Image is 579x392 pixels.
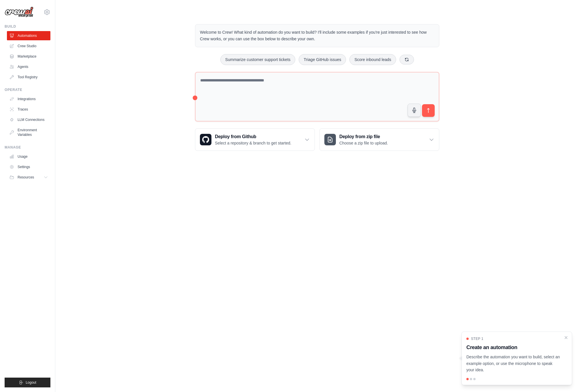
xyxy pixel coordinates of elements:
[5,87,50,92] div: Operate
[7,94,50,104] a: Integrations
[200,29,434,42] p: Welcome to Crew! What kind of automation do you want to build? I'll include some examples if you'...
[7,125,50,139] a: Environment Variables
[5,378,50,387] button: Logout
[339,133,388,140] h3: Deploy from zip file
[471,336,483,341] span: Step 1
[466,343,560,351] h3: Create an automation
[349,54,396,65] button: Score inbound leads
[7,105,50,114] a: Traces
[215,133,291,140] h3: Deploy from Github
[5,24,50,29] div: Build
[7,41,50,51] a: Crew Studio
[299,54,346,65] button: Triage GitHub issues
[26,380,36,385] span: Logout
[18,175,34,180] span: Resources
[215,140,291,146] p: Select a repository & branch to get started.
[7,73,50,82] a: Tool Registry
[7,173,50,182] button: Resources
[7,31,50,40] a: Automations
[7,162,50,172] a: Settings
[5,7,33,18] img: Logo
[564,335,568,340] button: Close walkthrough
[7,115,50,124] a: LLM Connections
[7,62,50,71] a: Agents
[7,152,50,161] a: Usage
[5,145,50,150] div: Manage
[220,54,295,65] button: Summarize customer support tickets
[339,140,388,146] p: Choose a zip file to upload.
[7,52,50,61] a: Marketplace
[466,354,560,373] p: Describe the automation you want to build, select an example option, or use the microphone to spe...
